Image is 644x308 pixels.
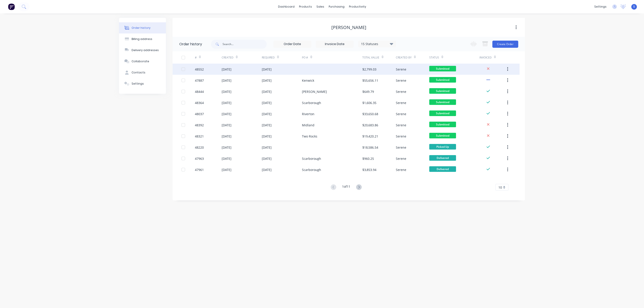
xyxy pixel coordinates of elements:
[302,51,362,64] div: PO #
[132,71,145,75] div: Contacts
[396,51,429,64] div: Created By
[331,25,366,30] div: [PERSON_NAME]
[262,145,272,150] div: [DATE]
[479,56,492,60] div: Invoiced
[326,3,347,10] div: purchasing
[119,56,166,67] button: Collaborate
[302,89,327,94] div: [PERSON_NAME]
[195,167,204,172] div: 47961
[132,48,159,52] div: Delivery addresses
[274,41,311,48] input: Order Date
[429,110,456,116] span: Submitted
[132,59,149,63] div: Collaborate
[179,42,202,47] div: Order history
[302,134,317,139] div: Two Rocks
[119,45,166,56] button: Delivery addresses
[429,144,456,150] span: Picked Up
[396,123,406,127] div: Serene
[222,123,231,127] div: [DATE]
[362,89,374,94] div: $649.79
[302,156,321,161] div: Scarborough
[429,99,456,105] span: Submitted
[195,134,204,139] div: 48321
[262,123,272,127] div: [DATE]
[195,123,204,127] div: 48392
[633,5,635,9] span: S
[297,3,314,10] div: products
[262,67,272,72] div: [DATE]
[396,112,406,116] div: Serene
[396,100,406,105] div: Serene
[302,100,321,105] div: Scarborough
[132,37,152,41] div: Billing address
[362,67,376,72] div: $2,799.03
[222,56,233,60] div: Created
[195,78,204,83] div: 47887
[222,67,231,72] div: [DATE]
[362,134,378,139] div: $19,420.21
[222,156,231,161] div: [DATE]
[195,67,204,72] div: 48552
[362,100,376,105] div: $1,606.35
[262,89,272,94] div: [DATE]
[119,33,166,45] button: Billing address
[362,78,378,83] div: $55,656.11
[262,56,275,60] div: Required
[498,185,502,190] span: 10
[195,112,204,116] div: 48037
[429,122,456,127] span: Submitted
[119,67,166,78] button: Contacts
[195,51,222,64] div: #
[119,22,166,33] button: Order history
[396,156,406,161] div: Serene
[195,89,204,94] div: 48444
[222,134,231,139] div: [DATE]
[396,145,406,150] div: Serene
[222,145,231,150] div: [DATE]
[362,156,374,161] div: $960.25
[302,78,314,83] div: Kenwick
[429,66,456,71] span: Submitted
[362,112,378,116] div: $33,650.68
[195,56,197,60] div: #
[429,166,456,172] span: Delivered
[222,78,231,83] div: [DATE]
[429,155,456,161] span: Delivered
[362,51,396,64] div: Total Value
[362,167,376,172] div: $3,853.94
[342,184,350,191] div: 1 of 11
[262,112,272,116] div: [DATE]
[262,167,272,172] div: [DATE]
[492,41,518,48] button: Create Order
[302,167,321,172] div: Scarborough
[132,82,144,86] div: Settings
[429,133,456,138] span: Submitted
[396,167,406,172] div: Serene
[222,100,231,105] div: [DATE]
[195,100,204,105] div: 48364
[262,156,272,161] div: [DATE]
[119,78,166,89] button: Settings
[8,3,15,10] img: Factory
[262,78,272,83] div: [DATE]
[396,134,406,139] div: Serene
[262,100,272,105] div: [DATE]
[302,123,314,127] div: Midland
[347,3,368,10] div: productivity
[396,89,406,94] div: Serene
[262,134,272,139] div: [DATE]
[302,112,314,116] div: Riverton
[362,56,379,60] div: Total Value
[223,40,267,49] input: Search...
[362,145,378,150] div: $18,586.54
[429,56,439,60] div: Status
[195,156,204,161] div: 47963
[314,3,326,10] div: sales
[396,78,406,83] div: Serene
[222,51,262,64] div: Created
[276,3,297,10] a: dashboard
[222,89,231,94] div: [DATE]
[479,51,506,64] div: Invoiced
[429,77,456,83] span: Submitted
[592,3,609,10] div: settings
